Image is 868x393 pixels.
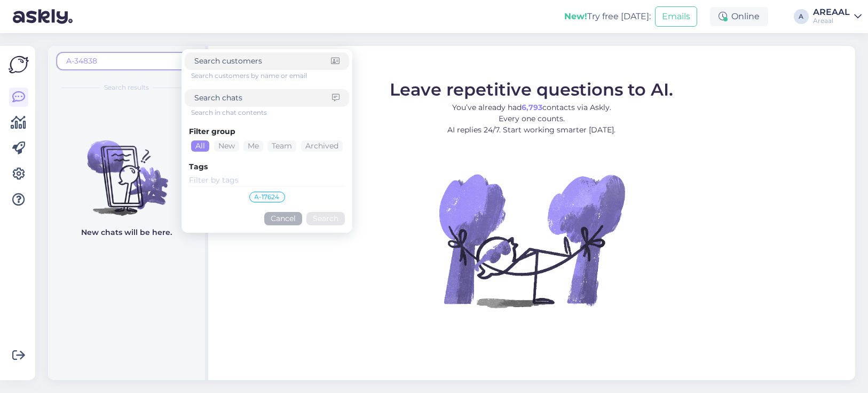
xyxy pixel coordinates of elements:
[189,175,345,186] input: Filter by tags
[794,9,809,24] div: A
[189,161,345,172] div: Tags
[710,7,768,26] div: Online
[104,83,149,92] span: Search results
[564,11,587,21] b: New!
[813,8,850,17] div: AREAAL
[194,92,332,104] input: Search chats
[194,56,331,67] input: Search customers
[9,54,29,75] img: Askly Logo
[191,140,209,152] div: All
[81,227,172,238] p: New chats will be here.
[813,8,862,25] a: AREAALAreaal
[48,121,205,217] img: No chats
[390,102,674,136] p: You’ve already had contacts via Askly. Every one counts. AI replies 24/7. Start working smarter [...
[655,6,697,27] button: Emails
[522,103,542,112] b: 6,793
[191,108,349,117] div: Search in chat contents
[813,17,850,25] div: Areaal
[66,56,97,66] span: A-34838
[436,144,628,336] img: No Chat active
[390,79,674,100] span: Leave repetitive questions to AI.
[564,10,651,23] div: Try free [DATE]:
[189,126,345,137] div: Filter group
[191,71,349,81] div: Search customers by name or email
